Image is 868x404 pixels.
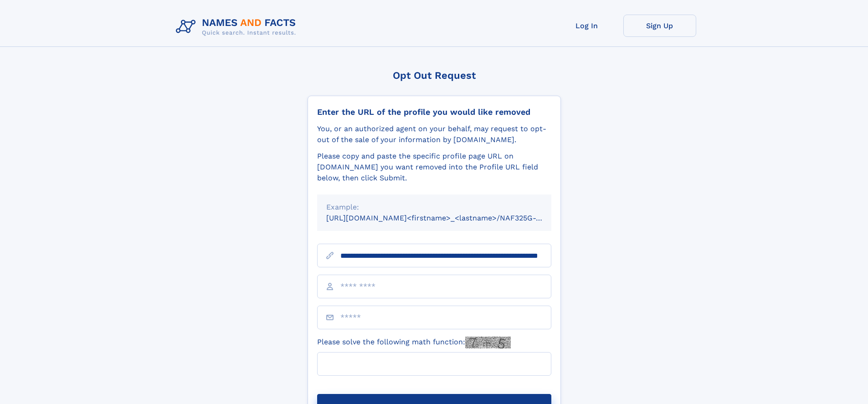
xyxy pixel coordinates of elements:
[326,202,542,213] div: Example:
[317,151,551,184] div: Please copy and paste the specific profile page URL on [DOMAIN_NAME] you want removed into the Pr...
[172,15,303,39] img: Logo Names and Facts
[317,337,511,348] label: Please solve the following math function:
[326,214,569,222] small: [URL][DOMAIN_NAME]<firstname>_<lastname>/NAF325G-xxxxxxxx
[317,123,551,145] div: You, or an authorized agent on your behalf, may request to opt-out of the sale of your informatio...
[623,15,696,37] a: Sign Up
[550,15,623,37] a: Log In
[308,70,561,81] div: Opt Out Request
[317,107,551,117] div: Enter the URL of the profile you would like removed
